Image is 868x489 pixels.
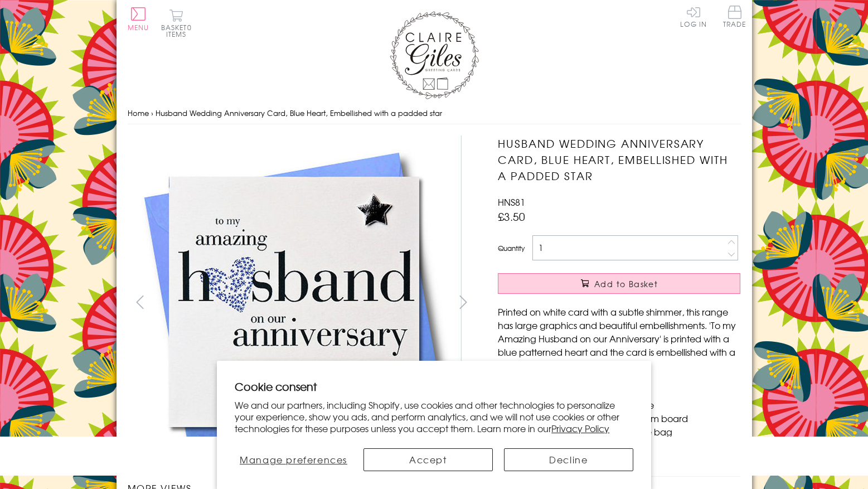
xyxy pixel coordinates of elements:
[166,22,192,39] span: 0 items
[504,448,633,471] button: Decline
[128,22,149,32] span: Menu
[723,6,746,30] a: Trade
[551,422,609,435] a: Privacy Policy
[128,289,153,314] button: prev
[235,448,352,471] button: Manage preferences
[128,108,149,118] a: Home
[498,209,525,224] span: £3.50
[156,108,442,118] span: Husband Wedding Anniversary Card, Blue Heart, Embellished with a padded star
[450,289,476,314] button: next
[476,135,810,470] img: Husband Wedding Anniversary Card, Blue Heart, Embellished with a padded star
[240,453,347,466] span: Manage preferences
[498,305,740,372] p: Printed on white card with a subtle shimmer, this range has large graphics and beautiful embellis...
[498,135,740,183] h1: Husband Wedding Anniversary Card, Blue Heart, Embellished with a padded star
[498,195,525,209] span: HNS81
[128,7,149,31] button: Menu
[498,243,525,253] label: Quantity
[235,399,633,434] p: We and our partners, including Shopify, use cookies and other technologies to personalize your ex...
[390,11,479,99] img: Claire Giles Greetings Cards
[723,6,746,27] span: Trade
[128,102,741,125] nav: breadcrumbs
[498,273,740,294] button: Add to Basket
[151,108,153,118] span: ›
[680,6,707,27] a: Log In
[594,278,658,289] span: Add to Basket
[363,448,493,471] button: Accept
[127,135,462,469] img: Husband Wedding Anniversary Card, Blue Heart, Embellished with a padded star
[161,9,192,37] button: Basket0 items
[235,379,633,394] h2: Cookie consent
